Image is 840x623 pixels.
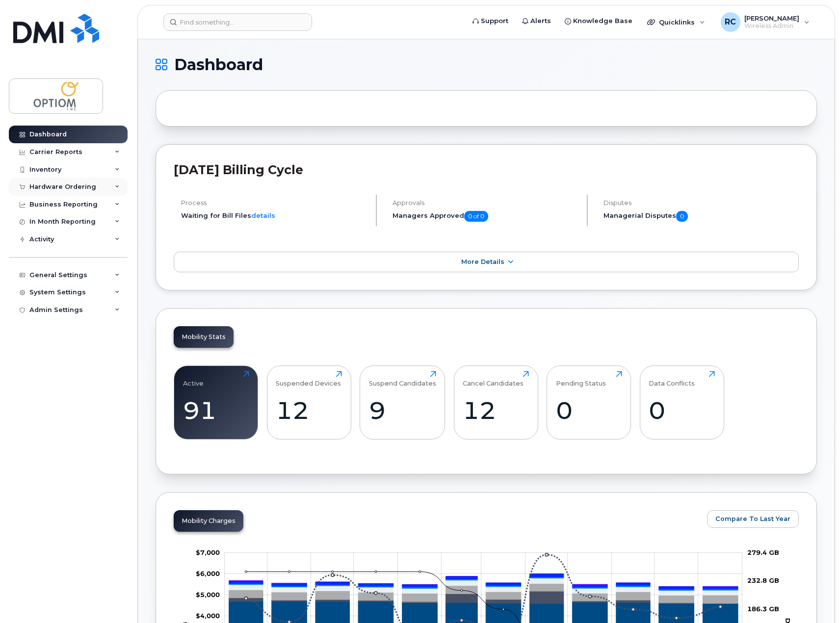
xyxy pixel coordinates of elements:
tspan: 279.4 GB [747,548,779,556]
h5: Managerial Disputes [604,211,799,222]
div: 9 [369,396,436,425]
div: 0 [649,396,715,425]
div: 12 [276,396,342,425]
a: Pending Status0 [556,371,622,434]
button: Compare To Last Year [707,510,799,528]
div: 91 [183,396,249,425]
tspan: $5,000 [196,591,220,598]
a: Suspended Devices12 [276,371,342,434]
div: Active [183,371,204,387]
g: Features [229,584,738,603]
g: Roaming [229,591,738,603]
tspan: 232.8 GB [747,576,779,584]
h4: Disputes [604,199,799,207]
div: Data Conflicts [649,371,695,387]
div: Cancel Candidates [463,371,524,387]
g: $0 [196,591,220,598]
tspan: $7,000 [196,548,220,556]
g: PST [229,574,738,590]
div: Pending Status [556,371,606,387]
g: QST [229,574,738,587]
div: 12 [463,396,529,425]
a: Suspend Candidates9 [369,371,436,434]
h4: Process [181,199,367,207]
li: Waiting for Bill Files [181,211,367,220]
tspan: 186.3 GB [747,605,779,613]
span: 0 [676,211,688,222]
g: $0 [196,548,220,556]
a: Cancel Candidates12 [463,371,529,434]
div: Suspend Candidates [369,371,436,387]
a: Active91 [183,371,249,434]
a: Data Conflicts0 [649,371,715,434]
g: GST [229,578,738,595]
g: $0 [196,570,220,577]
span: Compare To Last Year [715,514,790,523]
tspan: $4,000 [196,612,220,620]
div: Suspended Devices [276,371,341,387]
a: details [251,211,275,219]
span: More Details [461,258,504,265]
h2: [DATE] Billing Cycle [174,162,799,177]
h5: Managers Approved [393,211,579,222]
span: Dashboard [174,57,263,72]
g: $0 [196,612,220,620]
tspan: $6,000 [196,570,220,577]
h4: Approvals [393,199,579,207]
div: 0 [556,396,622,425]
g: HST [229,577,738,590]
span: 0 of 0 [464,211,488,222]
